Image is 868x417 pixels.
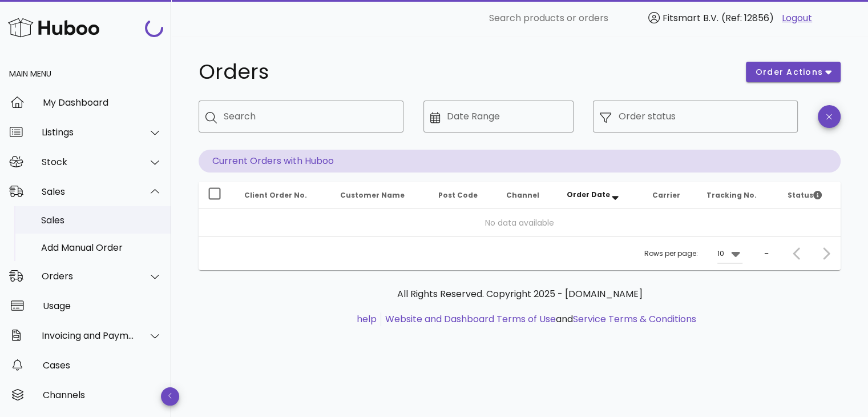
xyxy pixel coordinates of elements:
div: Cases [43,360,162,371]
th: Carrier [643,182,697,209]
div: Invoicing and Payments [42,330,135,341]
a: Service Terms & Conditions [573,312,696,326]
th: Status [778,182,841,209]
span: Order Date [567,190,610,199]
th: Client Order No. [235,182,331,209]
th: Tracking No. [697,182,778,209]
td: No data available [199,209,841,236]
div: Channels [43,390,162,400]
div: My Dashboard [43,97,162,108]
li: and [381,312,696,326]
button: order actions [746,62,841,82]
div: Add Manual Order [41,242,162,253]
span: Post Code [438,190,477,200]
span: Fitsmart B.V. [663,11,718,25]
div: Sales [41,215,162,226]
div: Rows per page: [644,237,742,270]
span: Customer Name [340,190,405,200]
th: Post Code [429,182,496,209]
div: Sales [42,186,135,197]
div: – [764,248,769,259]
span: Carrier [652,190,680,200]
h1: Orders [199,62,732,82]
span: Tracking No. [706,190,757,200]
p: Current Orders with Huboo [199,150,841,173]
span: Status [788,190,822,200]
p: All Rights Reserved. Copyright 2025 - [DOMAIN_NAME] [208,287,831,301]
span: Channel [506,190,539,200]
div: 10 [717,248,724,259]
th: Order Date: Sorted descending. Activate to remove sorting. [558,182,643,209]
a: help [357,312,377,326]
span: (Ref: 12856) [721,11,774,25]
a: Logout [782,11,812,25]
th: Customer Name [331,182,429,209]
span: Client Order No. [244,190,307,200]
div: Stock [42,157,135,167]
div: Orders [42,271,135,282]
div: Usage [43,300,162,311]
th: Channel [497,182,558,209]
span: order actions [755,66,823,78]
img: Huboo Logo [8,15,99,40]
a: Website and Dashboard Terms of Use [385,312,556,326]
div: 10Rows per page: [717,244,742,263]
div: Listings [42,127,135,138]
